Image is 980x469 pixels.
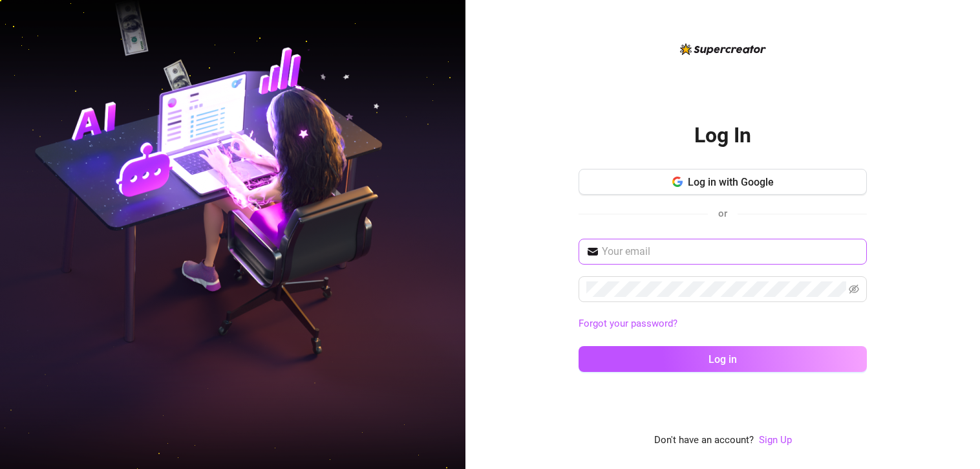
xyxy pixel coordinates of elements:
a: Sign Up [759,434,792,446]
input: Your email [602,244,859,259]
span: eye-invisible [849,284,859,294]
span: Don't have an account? [654,433,754,448]
span: Log in with Google [688,176,774,188]
span: or [718,208,727,219]
a: Forgot your password? [579,316,867,332]
button: Log in with Google [579,169,867,195]
button: Log in [579,346,867,372]
img: logo-BBDzfeDw.svg [680,43,766,55]
a: Forgot your password? [579,318,677,329]
span: Log in [708,353,737,365]
h2: Log In [694,122,751,149]
a: Sign Up [759,433,792,448]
